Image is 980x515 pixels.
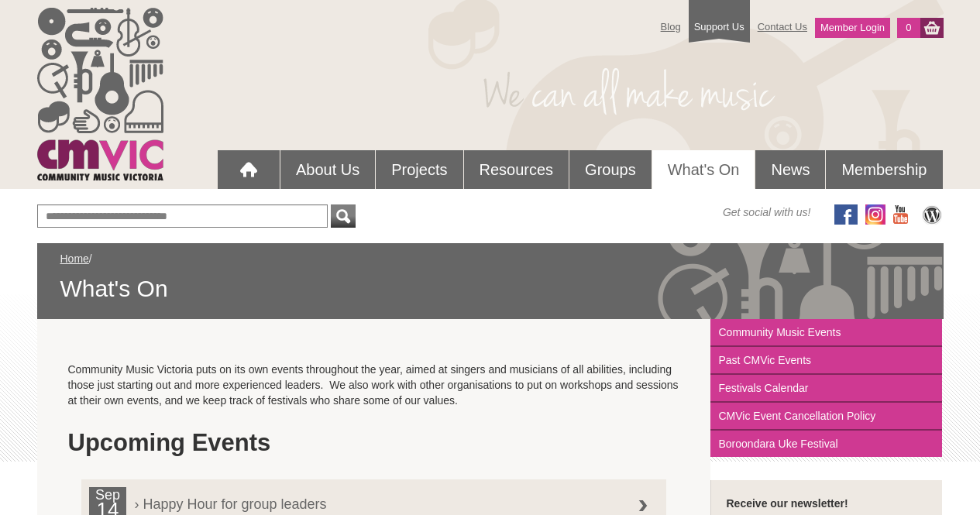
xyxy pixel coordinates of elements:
[464,150,569,189] a: Resources
[280,150,375,189] a: About Us
[569,150,652,189] a: Groups
[652,150,755,189] a: What's On
[653,13,689,40] a: Blog
[726,497,848,510] strong: Receive our newsletter!
[89,487,638,512] span: › Happy Hour for group leaders
[376,150,462,189] a: Projects
[37,8,163,180] img: cmvic_logo.png
[68,362,680,408] p: Community Music Victoria puts on its own events throughout the year, aimed at singers and musicia...
[723,204,811,220] span: Get social with us!
[710,375,942,403] a: Festivals Calendar
[750,13,815,40] a: Contact Us
[755,150,825,189] a: News
[897,18,920,38] a: 0
[60,252,89,265] a: Home
[826,150,942,189] a: Membership
[60,274,920,304] span: What's On
[865,204,885,225] img: icon-instagram.png
[60,251,920,304] div: /
[920,204,944,225] img: CMVic Blog
[815,18,890,38] a: Member Login
[710,347,942,375] a: Past CMVic Events
[710,431,942,457] a: Boroondara Uke Festival
[68,427,680,458] h1: Upcoming Events
[710,403,942,431] a: CMVic Event Cancellation Policy
[710,319,942,347] a: Community Music Events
